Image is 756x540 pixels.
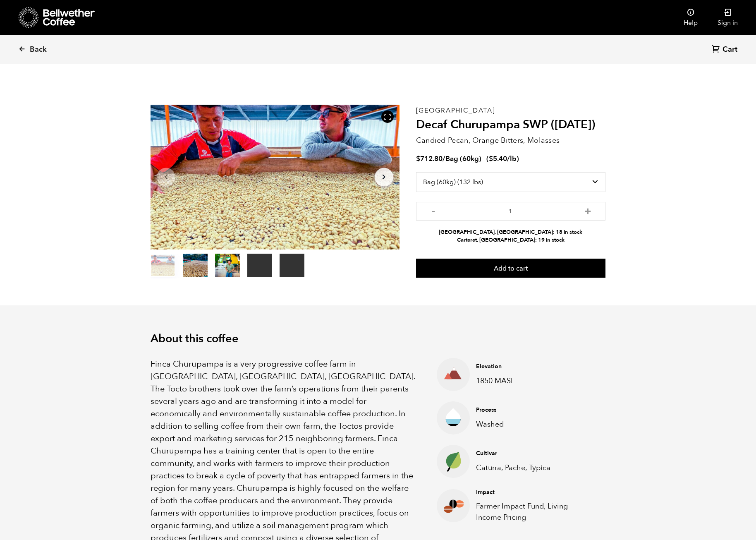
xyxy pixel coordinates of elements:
[476,406,593,414] h4: Process
[416,154,420,163] span: $
[416,259,605,278] button: Add to cart
[476,462,593,473] p: Caturra, Pache, Typica
[486,154,519,163] span: ( )
[723,45,737,55] span: Cart
[416,135,605,146] p: Candied Pecan, Orange Bitters, Molasses
[445,154,481,163] span: Bag (60kg)
[416,118,605,132] h2: Decaf Churupampa SWP ([DATE])
[247,254,272,277] video: Your browser does not support the video tag.
[712,44,739,55] a: Cart
[583,206,593,214] button: +
[416,228,605,236] li: [GEOGRAPHIC_DATA], [GEOGRAPHIC_DATA]: 18 in stock
[476,449,593,458] h4: Cultivar
[30,45,47,55] span: Back
[476,488,593,497] h4: Impact
[489,154,507,163] bdi: 5.40
[489,154,493,163] span: $
[443,154,445,163] span: /
[476,362,593,371] h4: Elevation
[416,154,443,163] bdi: 712.80
[428,206,439,214] button: -
[416,236,605,244] li: Carteret, [GEOGRAPHIC_DATA]: 19 in stock
[280,254,304,277] video: Your browser does not support the video tag.
[151,332,605,346] h2: About this coffee
[476,375,593,386] p: 1850 MASL
[507,154,517,163] span: /lb
[476,501,593,523] p: Farmer Impact Fund, Living Income Pricing
[476,419,593,430] p: Washed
